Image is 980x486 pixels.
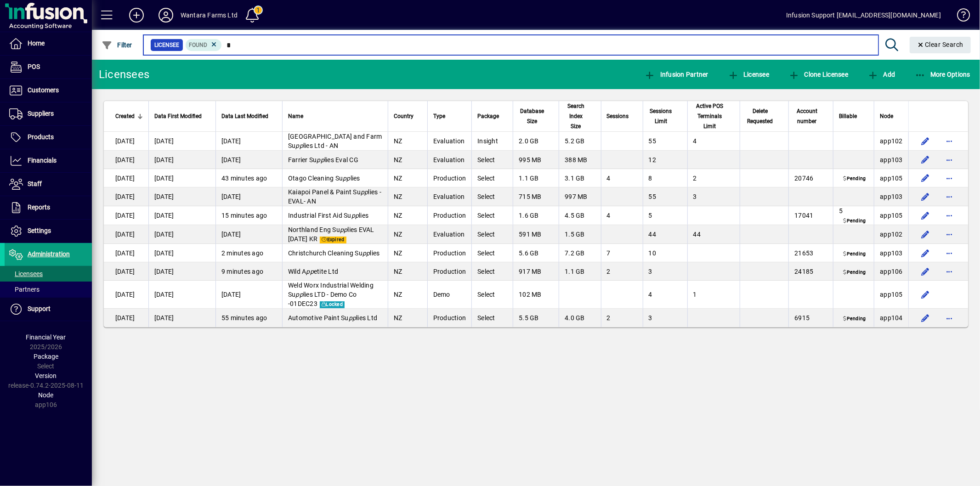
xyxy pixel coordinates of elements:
td: 2 [601,309,643,327]
span: More Options [915,71,971,78]
span: app105.prod.infusionbusinesssoftware.com [880,212,903,219]
span: Sessions Limit [649,106,674,126]
td: Select [471,309,513,327]
td: 715 MB [513,187,559,206]
div: Delete Requested [746,106,783,126]
span: Reports [28,203,50,211]
td: [DATE] [104,309,148,327]
div: Database Size [519,106,553,126]
a: Partners [5,282,92,297]
td: [DATE] [104,225,148,244]
td: Production [427,309,472,327]
div: Wantara Farms Ltd [181,8,238,23]
span: Created [115,111,135,121]
span: app105.prod.infusionbusinesssoftware.com [880,175,903,182]
td: 43 minutes ago [215,169,282,187]
td: [DATE] [215,225,282,244]
td: 4.5 GB [559,206,600,225]
span: Type [433,111,445,121]
span: Otago Cleaning Su lies [288,175,360,182]
td: 591 MB [513,225,559,244]
td: [DATE] [148,281,215,309]
button: Infusion Partner [642,66,711,83]
a: Reports [5,196,92,219]
td: 17041 [788,206,833,225]
span: app103.prod.infusionbusinesssoftware.com [880,193,903,200]
td: 5 [833,206,874,225]
td: [DATE] [215,151,282,169]
td: Select [471,169,513,187]
td: [DATE] [215,132,282,151]
td: Demo [427,281,472,309]
td: 21653 [788,244,833,262]
button: More options [942,153,957,167]
td: Select [471,262,513,281]
button: Edit [918,246,933,260]
td: 55 [643,132,687,151]
td: NZ [388,151,427,169]
button: Edit [918,311,933,325]
a: Products [5,126,92,149]
td: [DATE] [148,187,215,206]
td: 4 [601,206,643,225]
button: More options [942,264,957,279]
span: Clone Licensee [788,71,848,78]
td: 997 MB [559,187,600,206]
td: Evaluation [427,225,472,244]
span: Delete Requested [746,106,775,126]
span: Node [880,111,893,121]
td: [DATE] [215,187,282,206]
td: [DATE] [148,309,215,327]
td: 995 MB [513,151,559,169]
td: 12 [643,151,687,169]
td: Production [427,244,472,262]
td: 5.6 GB [513,244,559,262]
span: app103.prod.infusionbusinesssoftware.com [880,156,903,164]
button: More options [942,246,957,260]
div: Created [115,111,143,121]
span: Locked [320,301,345,309]
a: Home [5,32,92,55]
td: [DATE] [104,151,148,169]
span: Support [28,305,51,312]
td: 7.2 GB [559,244,600,262]
td: 5.2 GB [559,132,600,151]
td: 1.1 GB [559,262,600,281]
button: More options [942,311,957,325]
button: Edit [918,287,933,302]
button: Clear [910,37,971,53]
td: 20746 [788,169,833,187]
button: More options [942,134,957,148]
span: Administration [28,250,70,258]
span: app104.prod.infusionbusinesssoftware.com [880,314,903,322]
a: Staff [5,173,92,196]
td: 917 MB [513,262,559,281]
div: Infusion Support [EMAIL_ADDRESS][DOMAIN_NAME] [786,8,941,23]
td: 1.6 GB [513,206,559,225]
span: app106.prod.infusionbusinesssoftware.com [880,268,903,275]
em: pp [351,212,359,219]
button: More Options [912,66,973,83]
span: Industrial First Aid Su lies [288,212,368,219]
td: NZ [388,187,427,206]
span: Products [28,133,54,141]
td: [DATE] [104,187,148,206]
td: [DATE] [148,244,215,262]
td: 8 [643,169,687,187]
td: [DATE] [104,132,148,151]
td: 3.1 GB [559,169,600,187]
span: Node [39,391,54,399]
span: app103.prod.infusionbusinesssoftware.com [880,249,903,257]
td: [DATE] [104,206,148,225]
button: Edit [918,171,933,186]
button: Filter [99,37,135,53]
td: NZ [388,281,427,309]
span: Kaiapoi Panel & Paint Su lies - EVAL- AN [288,188,381,205]
td: 4 [687,132,740,151]
div: Node [880,111,903,121]
em: pp [349,314,357,322]
div: Package [477,111,507,121]
span: Expired [320,237,346,244]
td: Production [427,206,472,225]
span: Suppliers [28,110,54,117]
